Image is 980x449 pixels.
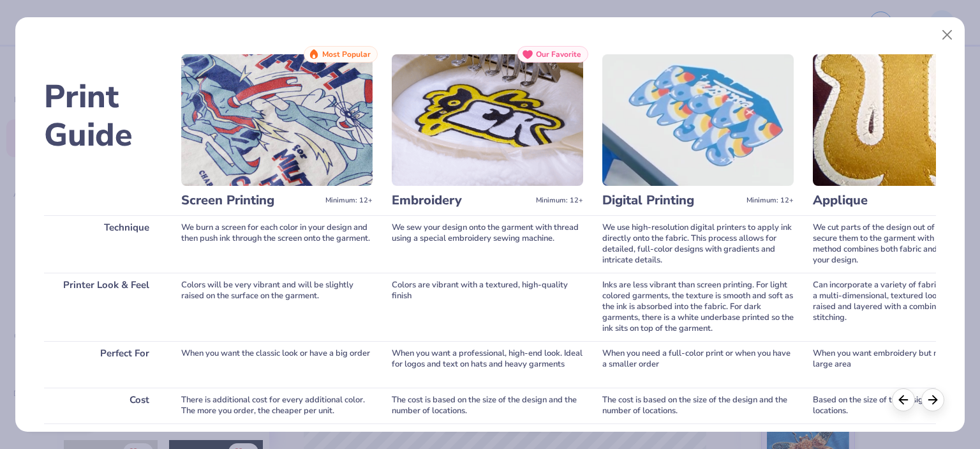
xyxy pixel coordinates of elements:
div: We sew your design onto the garment with thread using a special embroidery sewing machine. [392,215,583,273]
div: Printer Look & Feel [44,273,162,341]
div: Inks are less vibrant than screen printing. For light colored garments, the texture is smooth and... [602,273,794,341]
img: Screen Printing [181,54,373,186]
span: Most Popular [322,50,371,59]
div: The cost is based on the size of the design and the number of locations. [602,388,794,423]
div: We burn a screen for each color in your design and then push ink through the screen onto the garm... [181,215,373,273]
button: Close [935,23,960,47]
div: When you need a full-color print or when you have a smaller order [602,341,794,388]
div: When you want a professional, high-end look. Ideal for logos and text on hats and heavy garments [392,341,583,388]
span: Minimum: 12+ [746,196,794,205]
div: We use high-resolution digital printers to apply ink directly onto the fabric. This process allow... [602,215,794,273]
h3: Digital Printing [602,192,741,209]
img: Embroidery [392,54,583,186]
div: Colors are vibrant with a textured, high-quality finish [392,273,583,341]
h3: Applique [813,192,952,209]
h3: Screen Printing [181,192,320,209]
img: Digital Printing [602,54,794,186]
div: The cost is based on the size of the design and the number of locations. [392,388,583,423]
div: Technique [44,215,162,273]
span: Minimum: 12+ [325,196,373,205]
div: When you want the classic look or have a big order [181,341,373,388]
h3: Embroidery [392,192,531,209]
div: There is additional cost for every additional color. The more you order, the cheaper per unit. [181,388,373,423]
span: Our Favorite [536,50,581,59]
div: Cost [44,388,162,423]
div: Colors will be very vibrant and will be slightly raised on the surface on the garment. [181,273,373,341]
span: Minimum: 12+ [536,196,583,205]
h2: Print Guide [44,78,162,155]
div: Perfect For [44,341,162,388]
